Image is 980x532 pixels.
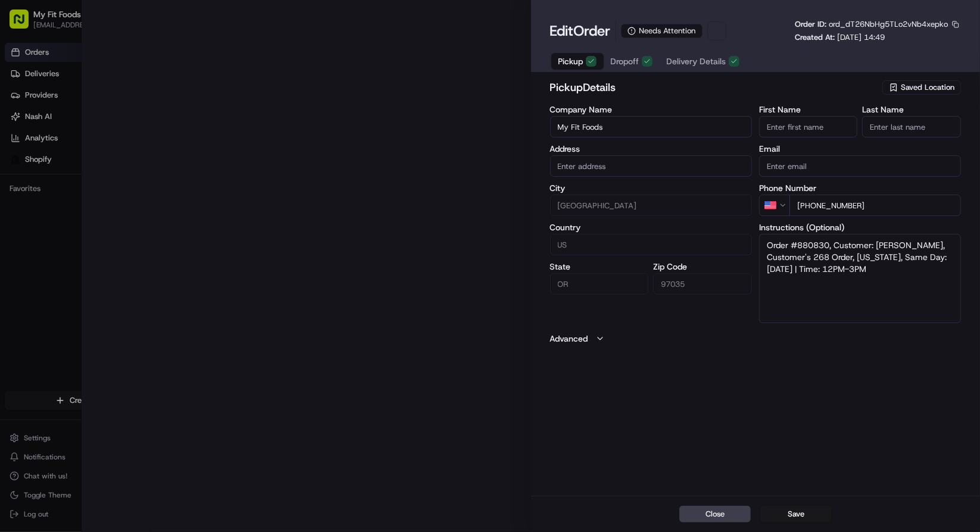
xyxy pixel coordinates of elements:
[653,273,752,295] input: Enter zip code
[574,21,611,40] span: Order
[759,105,858,114] label: First Name
[759,145,961,153] label: Email
[550,21,611,40] h1: Edit
[550,273,649,295] input: Enter state
[829,19,948,29] span: ord_dT26NbHg5TLo2vNb4xepko
[759,116,858,137] input: Enter first name
[550,184,752,192] label: City
[550,155,752,177] input: Enter address
[550,333,961,345] button: Advanced
[759,155,961,177] input: Enter email
[789,195,961,216] input: Enter phone number
[621,24,703,38] div: Needs Attention
[795,32,885,43] p: Created At:
[862,116,961,137] input: Enter last name
[679,506,751,522] button: Close
[558,55,583,67] span: Pickup
[550,223,752,231] label: Country
[759,223,961,231] label: Instructions (Optional)
[550,105,752,114] label: Company Name
[550,79,880,96] h2: pickup Details
[837,32,885,42] span: [DATE] 14:49
[882,79,961,96] button: Saved Location
[550,145,752,153] label: Address
[611,55,639,67] span: Dropoff
[550,333,588,345] label: Advanced
[759,184,961,192] label: Phone Number
[550,262,649,271] label: State
[862,105,961,114] label: Last Name
[667,55,726,67] span: Delivery Details
[550,116,752,137] input: Enter company name
[550,195,752,216] input: Enter city
[795,19,948,30] p: Order ID:
[653,262,752,271] label: Zip Code
[550,234,752,255] input: Enter country
[901,82,954,93] span: Saved Location
[760,506,832,522] button: Save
